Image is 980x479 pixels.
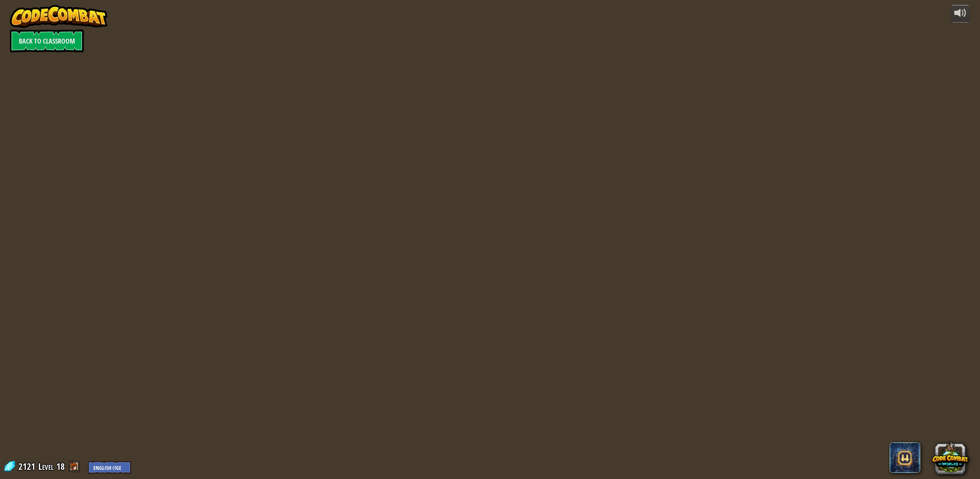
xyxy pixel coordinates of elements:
img: CodeCombat - Learn how to code by playing a game [10,5,108,28]
button: Adjust volume [951,5,970,23]
a: Back to Classroom [10,29,84,52]
span: 2121 [18,460,38,473]
span: 18 [56,460,65,473]
span: Level [38,460,54,473]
